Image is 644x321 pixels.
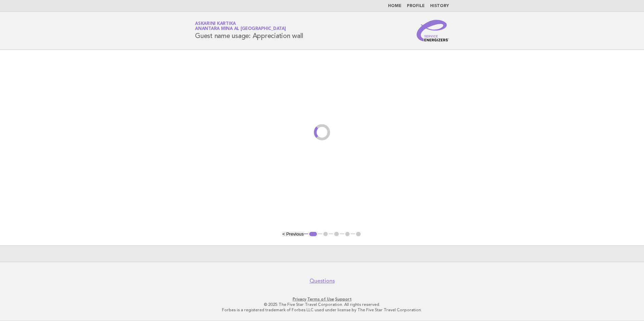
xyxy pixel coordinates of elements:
a: Support [335,297,352,301]
p: · · [116,296,528,302]
a: Privacy [293,297,306,301]
p: © 2025 The Five Star Travel Corporation. All rights reserved. [116,302,528,307]
span: Anantara Mina al [GEOGRAPHIC_DATA] [195,27,286,31]
a: Home [388,4,401,8]
p: Forbes is a registered trademark of Forbes LLC used under license by The Five Star Travel Corpora... [116,307,528,313]
a: Terms of Use [307,297,334,301]
img: Service Energizers [417,20,449,41]
a: Questions [310,278,335,284]
a: Askarini KartikaAnantara Mina al [GEOGRAPHIC_DATA] [195,22,286,31]
a: History [430,4,449,8]
a: Profile [407,4,425,8]
h1: Guest name usage: Appreciation wall [195,22,303,39]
